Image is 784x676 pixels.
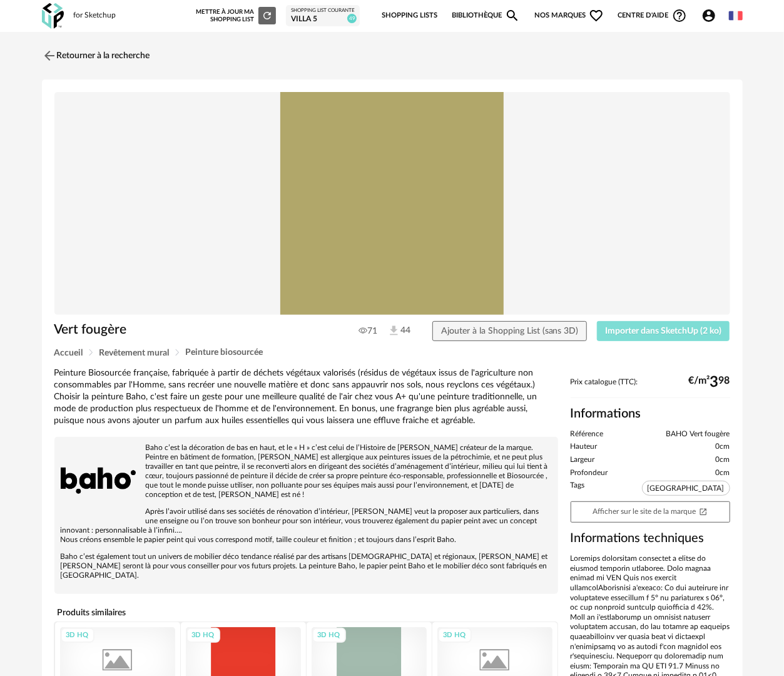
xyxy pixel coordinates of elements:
span: Heart Outline icon [589,8,604,23]
p: Après l’avoir utilisé dans ses sociétés de rénovation d’intérieur, [PERSON_NAME] veut la proposer... [61,507,552,545]
span: Open In New icon [699,507,708,515]
span: Profondeur [571,468,608,478]
a: BibliothèqueMagnify icon [452,3,521,29]
div: 3D HQ [438,628,472,643]
h3: Informations techniques [571,530,730,546]
div: 3D HQ [186,628,220,643]
img: fr [729,9,743,23]
span: Peinture biosourcée [186,348,263,357]
button: Importer dans SketchUp (2 ko) [597,321,730,341]
span: Tags [571,481,585,498]
div: €/m² 98 [689,378,730,387]
span: Account Circle icon [701,8,716,23]
span: Account Circle icon [701,8,722,23]
p: Baho c’est également tout un univers de mobilier déco tendance réalisé par des artisans [DEMOGRAP... [61,552,552,580]
span: 0cm [716,468,730,478]
span: Hauteur [571,442,598,452]
span: 0cm [716,442,730,452]
span: Nos marques [534,3,604,29]
span: Ajouter à la Shopping List (sans 3D) [441,327,579,335]
img: OXP [42,3,64,29]
img: svg+xml;base64,PHN2ZyB3aWR0aD0iMjQiIGhlaWdodD0iMjQiIHZpZXdCb3g9IjAgMCAyNCAyNCIgZmlsbD0ibm9uZSIgeG... [42,48,57,63]
span: Revêtement mural [99,349,170,357]
div: Breadcrumb [54,348,730,357]
p: Baho c’est la décoration de bas en haut, et le « H » c’est celui de l’Histoire de [PERSON_NAME] c... [61,443,552,499]
a: Retourner à la recherche [42,42,150,69]
span: Référence [571,429,604,439]
img: brand logo [61,443,136,518]
span: 71 [359,325,377,337]
span: Centre d'aideHelp Circle Outline icon [618,8,688,23]
h4: Produits similaires [54,604,558,622]
img: Téléchargements [387,324,400,337]
img: Product pack shot [54,92,730,315]
h2: Informations [571,406,730,422]
div: for Sketchup [74,11,116,21]
span: BAHO Vert fougère [666,429,730,439]
span: Refresh icon [262,13,273,19]
span: Accueil [54,349,83,357]
span: Help Circle Outline icon [672,8,687,23]
a: Shopping List courante VILLA 5 49 [291,8,355,24]
button: Ajouter à la Shopping List (sans 3D) [432,321,587,341]
a: Afficher sur le site de la marqueOpen In New icon [571,501,730,523]
h1: Vert fougère [54,321,328,338]
div: Shopping List courante [291,8,355,14]
span: Importer dans SketchUp (2 ko) [605,327,721,335]
div: VILLA 5 [291,14,355,24]
a: Shopping Lists [382,3,437,29]
span: 3 [710,378,719,387]
span: Magnify icon [505,8,520,23]
div: 3D HQ [312,628,346,643]
span: 0cm [716,455,730,465]
span: [GEOGRAPHIC_DATA] [642,481,730,496]
div: Mettre à jour ma Shopping List [196,7,276,24]
span: 44 [387,324,410,337]
span: 49 [347,14,357,23]
span: Largeur [571,455,595,465]
div: Peinture Biosourcée française, fabriquée à partir de déchets végétaux valorisés (résidus de végét... [54,367,558,426]
div: Prix catalogue (TTC): [571,377,730,398]
div: 3D HQ [61,628,94,643]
